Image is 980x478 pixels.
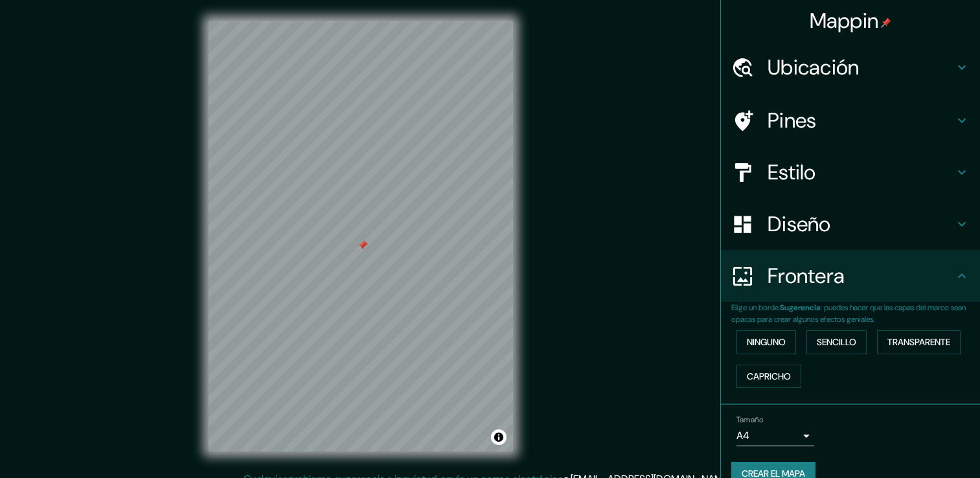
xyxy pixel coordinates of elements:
h4: Ubicación [768,54,954,80]
img: pin-icon.png [881,17,891,28]
div: Pines [721,95,980,146]
button: Sencillo [806,330,867,354]
h4: Pines [768,108,954,133]
canvas: Mapa [209,21,513,451]
font: Sencillo [817,334,856,350]
label: Tamaño [736,415,763,426]
font: Mappin [810,7,879,34]
iframe: Help widget launcher [865,427,966,464]
div: Estilo [721,146,980,198]
div: Ubicación [721,41,980,93]
h4: Frontera [768,263,954,289]
div: A4 [736,426,814,446]
h4: Estilo [768,159,954,185]
button: Ninguno [736,330,796,354]
font: Capricho [747,369,791,385]
div: Diseño [721,198,980,250]
font: Ninguno [747,334,786,350]
h4: Diseño [768,211,954,237]
b: Sugerencia [780,302,821,313]
button: Capricho [736,365,801,389]
button: Alternar atribución [491,429,507,445]
button: Transparente [877,330,961,354]
div: Frontera [721,250,980,302]
font: Transparente [887,334,950,350]
p: Elige un borde. : puedes hacer que las capas del marco sean opacas para crear algunos efectos gen... [731,302,980,325]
